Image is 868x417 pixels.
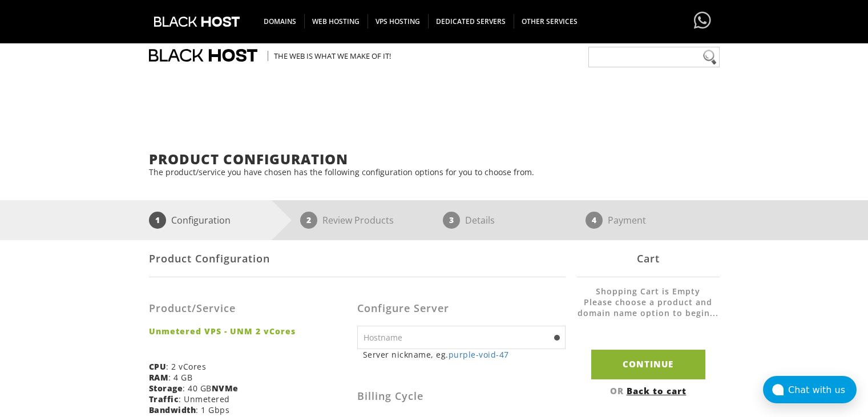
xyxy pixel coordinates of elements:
h3: Configure Server [357,303,566,314]
input: Need help? [588,47,720,67]
strong: Unmetered VPS - UNM 2 vCores [149,326,349,337]
input: Hostname [357,326,566,349]
h3: Billing Cycle [357,391,566,402]
h1: Product Configuration [149,152,720,167]
a: purple-void-47 [449,349,509,360]
span: DEDICATED SERVERS [428,14,514,29]
p: Configuration [171,212,231,229]
b: CPU [149,361,167,372]
span: VPS HOSTING [368,14,429,29]
span: WEB HOSTING [304,14,368,29]
b: NVMe [212,383,239,394]
span: OTHER SERVICES [514,14,586,29]
b: RAM [149,372,169,383]
div: OR [577,385,720,396]
b: Bandwidth [149,404,196,415]
input: Continue [591,350,705,379]
span: 4 [586,212,603,229]
div: Product Configuration [149,240,566,277]
button: Chat with us [763,376,857,403]
span: The Web is what we make of it! [268,51,391,61]
span: 3 [443,212,460,229]
span: 1 [149,212,166,229]
b: Traffic [149,394,179,404]
small: Server nickname, eg. [363,349,566,360]
div: Cart [577,240,720,277]
span: 2 [300,212,317,229]
p: The product/service you have chosen has the following configuration options for you to choose from. [149,167,720,177]
b: Storage [149,383,183,394]
p: Review Products [322,212,394,229]
p: Details [465,212,495,229]
a: Back to cart [627,385,687,396]
h3: Product/Service [149,303,349,314]
li: Shopping Cart is Empty Please choose a product and domain name option to begin... [577,286,720,330]
div: Chat with us [788,384,857,395]
span: DOMAINS [256,14,305,29]
p: Payment [608,212,646,229]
